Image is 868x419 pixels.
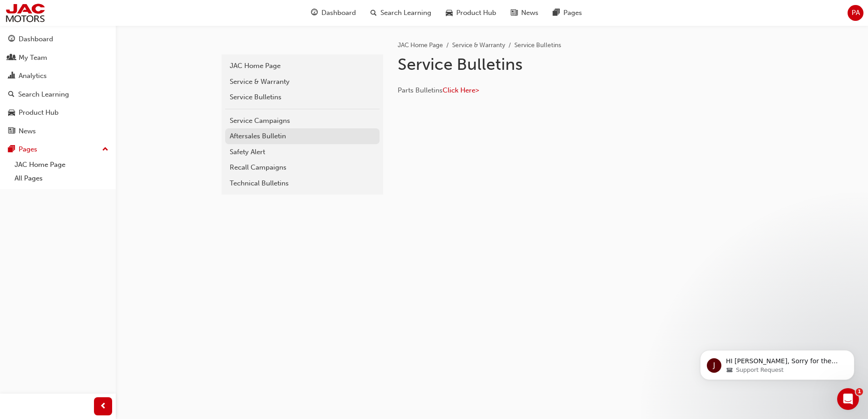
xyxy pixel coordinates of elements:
span: PA [852,8,860,18]
a: Service & Warranty [225,74,380,90]
a: Safety Alert [225,144,380,160]
a: News [4,123,112,140]
a: news-iconNews [503,4,546,22]
span: Parts Bulletins [398,86,443,94]
span: Search Learning [380,8,431,18]
button: DashboardMy TeamAnalyticsSearch LearningProduct HubNews [4,29,112,141]
div: Aftersales Bulletin [230,131,375,141]
div: My Team [19,53,47,63]
a: Search Learning [4,86,112,103]
a: Recall Campaigns [225,160,380,175]
a: guage-iconDashboard [304,4,363,22]
span: guage-icon [311,7,318,19]
span: prev-icon [100,401,107,412]
div: Service & Warranty [230,77,375,87]
div: Product Hub [19,107,59,118]
iframe: Intercom notifications message [686,331,868,395]
a: Aftersales Bulletin [225,128,380,144]
a: Analytics [4,68,112,84]
div: Technical Bulletins [230,178,375,189]
span: pages-icon [8,146,15,154]
div: Service Campaigns [230,116,375,126]
span: car-icon [446,7,453,19]
a: Technical Bulletins [225,175,380,191]
div: Dashboard [19,34,53,44]
h1: Service Bulletins [398,54,695,74]
span: car-icon [8,109,15,117]
div: Search Learning [18,89,69,100]
span: search-icon [370,7,377,19]
button: PA [848,5,863,21]
a: car-iconProduct Hub [439,4,503,22]
a: Service & Warranty [452,41,505,49]
span: Dashboard [321,8,356,18]
img: jac-portal [5,3,46,23]
span: Product Hub [456,8,496,18]
div: News [19,126,36,136]
a: JAC Home Page [225,58,380,74]
div: Analytics [19,71,47,81]
span: guage-icon [8,35,15,44]
span: up-icon [102,144,108,156]
a: Service Campaigns [225,113,380,129]
div: Service Bulletins [230,92,375,102]
a: Service Bulletins [225,89,380,105]
a: JAC Home Page [398,41,443,49]
a: JAC Home Page [11,158,112,172]
div: Recall Campaigns [230,162,375,173]
span: news-icon [511,7,518,19]
span: news-icon [8,127,15,136]
a: My Team [4,49,112,66]
span: News [521,8,538,18]
a: All Pages [11,171,112,185]
a: Click Here> [443,86,479,94]
div: Safety Alert [230,147,375,157]
span: pages-icon [553,7,560,19]
span: people-icon [8,54,15,62]
button: Pages [4,141,112,158]
div: JAC Home Page [230,61,375,71]
a: pages-iconPages [546,4,589,22]
span: Pages [563,8,582,18]
a: Dashboard [4,31,112,48]
a: Product Hub [4,104,112,121]
span: 1 [856,388,863,395]
span: search-icon [8,91,15,99]
span: chart-icon [8,72,15,80]
iframe: Intercom live chat [837,388,859,410]
div: Pages [19,144,37,155]
li: Service Bulletins [514,40,561,51]
a: search-iconSearch Learning [363,4,439,22]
